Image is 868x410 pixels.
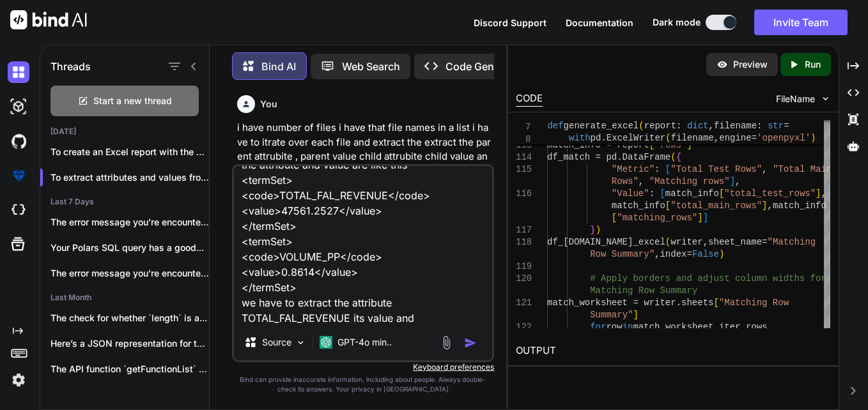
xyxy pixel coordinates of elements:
p: Source [262,336,291,349]
p: The check for whether `length` is a... [50,312,209,324]
span: in [623,322,633,332]
span: Rows" [612,176,639,186]
span: Discord Support [474,17,546,28]
p: Preview [733,58,768,71]
img: GPT-4o mini [320,336,332,349]
span: ) [596,225,601,235]
span: ( [665,237,670,247]
span: [ [719,188,724,199]
img: preview [717,59,728,70]
div: 121 [516,297,531,309]
h2: [DATE] [40,126,209,137]
img: Pick Models [295,337,306,348]
h2: OUTPUT [508,336,838,366]
span: : [757,121,762,131]
h2: Last 7 Days [40,197,209,207]
span: ) [810,133,816,143]
img: attachment [439,335,454,350]
span: ) [719,249,724,259]
span: ] [730,176,735,186]
span: [ [665,164,670,174]
img: icon [464,337,477,349]
span: df_match = pd.DataFrame [547,152,670,162]
span: "Value" [612,188,649,199]
span: , [821,188,826,199]
h1: Threads [50,59,91,74]
div: 113 [516,139,531,151]
p: The API function `getFunctionList` you provided is... [50,363,209,376]
span: pd.ExcelWriter [591,133,666,143]
div: 119 [516,261,531,273]
p: GPT-4o min.. [337,336,392,349]
span: ] [698,213,703,223]
span: sheet_name= [708,237,767,247]
img: settings [8,369,29,391]
span: filename [714,121,757,131]
img: darkChat [8,61,29,83]
span: "total_test_rows" [725,188,816,199]
span: row [607,322,623,332]
span: : [655,164,660,174]
div: 116 [516,188,531,200]
span: [ [660,188,665,199]
img: githubDark [8,130,29,152]
span: df_[DOMAIN_NAME]_excel [547,237,665,247]
span: match_worksheet.iter_rows [633,322,768,332]
span: with [569,133,591,143]
span: "rows" [655,140,686,150]
span: writer [671,237,703,247]
p: Here’s a JSON representation for the `row_number`... [50,337,209,350]
span: , [762,164,767,174]
p: i have number of files i have that file names in a list i have to itrate over each file and extra... [237,121,492,178]
span: [ [714,298,719,308]
span: report [644,121,676,131]
p: The error message you're encountering indicates that... [50,267,209,280]
div: 122 [516,321,531,333]
span: "Total Main [773,164,832,174]
span: = [784,121,789,131]
span: FileName [776,93,815,105]
span: , [639,176,644,186]
img: Bind AI [10,10,87,29]
span: match_info [612,201,665,211]
span: "matching_rows" [617,213,698,223]
span: , [655,249,660,259]
span: Start a new thread [93,95,172,107]
div: 118 [516,236,531,248]
span: ] [703,213,708,223]
span: } [591,225,596,235]
span: ( [639,121,644,131]
span: "total_main_rows" [671,201,763,211]
span: 8 [516,133,531,146]
p: To extract attributes and values from XM... [50,171,209,184]
span: match_info [665,188,719,199]
div: 115 [516,163,531,176]
span: Summary" [591,310,633,320]
button: Discord Support [474,16,546,29]
div: 114 [516,151,531,163]
span: # Apply borders and adjust column widths for [591,273,827,284]
span: dict [687,121,709,131]
div: 117 [516,224,531,236]
span: ( [665,133,670,143]
span: , [735,176,740,186]
span: index= [660,249,692,259]
img: cloudideIcon [8,199,29,221]
span: , [708,121,713,131]
span: ] [687,140,692,150]
span: , [768,201,773,211]
div: 120 [516,273,531,285]
p: To create an Excel report with the speci... [50,146,209,158]
span: "Metric" [612,164,655,174]
span: 7 [516,121,531,133]
span: def [547,121,563,131]
span: "Matching Row [719,298,789,308]
img: premium [8,165,29,186]
span: match_info = report [547,140,649,150]
img: chevron down [820,93,831,104]
span: : [649,188,655,199]
p: The error message you're encountering indicates that... [50,216,209,229]
span: , [703,237,708,247]
span: "Matching rows" [649,176,730,186]
span: , [714,133,719,143]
